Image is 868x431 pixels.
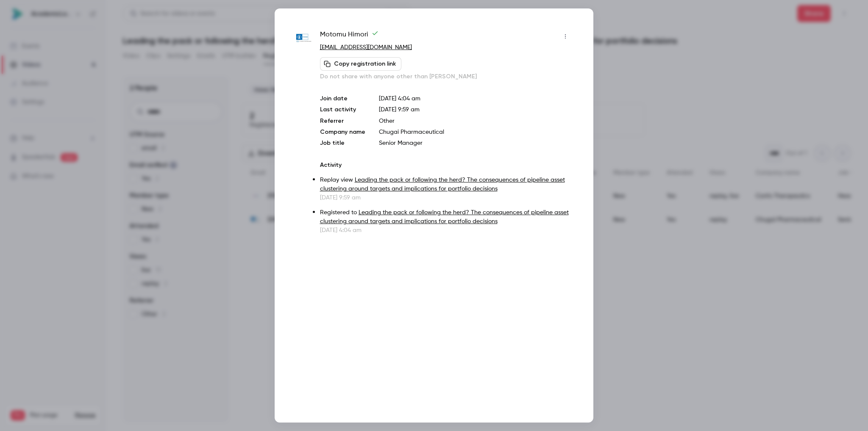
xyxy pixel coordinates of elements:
p: Referrer [320,117,365,125]
p: Registered to [320,208,572,226]
button: Copy registration link [320,57,401,71]
p: Join date [320,94,365,103]
span: [DATE] 9:59 am [379,107,420,113]
p: Activity [320,161,572,169]
p: [DATE] 4:04 am [320,226,572,235]
p: Senior Manager [379,139,572,147]
p: Replay view [320,176,572,193]
a: [EMAIL_ADDRESS][DOMAIN_NAME] [320,44,412,50]
img: chugai-pharm.co.jp [296,30,312,46]
p: Do not share with anyone other than [PERSON_NAME] [320,72,572,81]
p: Company name [320,128,365,136]
p: Chugai Pharmaceutical [379,128,572,136]
a: Leading the pack or following the herd? The consequences of pipeline asset clustering around targ... [320,177,565,192]
p: Other [379,117,572,125]
p: Last activity [320,105,365,114]
span: Motomu Himori [320,30,378,43]
p: Job title [320,139,365,147]
p: [DATE] 4:04 am [379,94,572,103]
a: Leading the pack or following the herd? The consequences of pipeline asset clustering around targ... [320,210,569,224]
p: [DATE] 9:59 am [320,193,572,202]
